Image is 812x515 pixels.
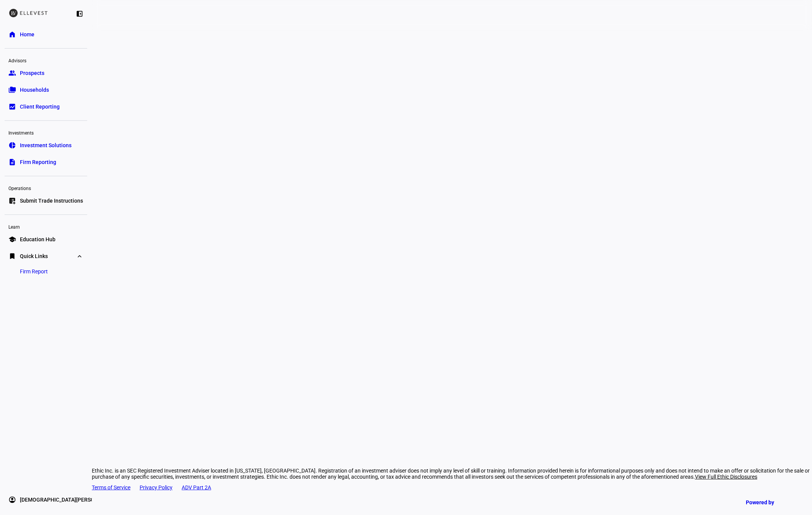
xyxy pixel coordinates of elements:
[76,252,83,260] eth-mat-symbol: expand_more
[14,264,54,279] a: Firm Report
[5,182,87,193] div: Operations
[8,141,16,149] eth-mat-symbol: pie_chart
[20,197,83,205] span: Submit Trade Instructions
[5,65,87,81] a: groupProspects
[8,197,16,205] eth-mat-symbol: list_alt_add
[5,82,87,97] a: folder_copyHouseholds
[20,103,60,110] span: Client Reporting
[8,86,16,94] eth-mat-symbol: folder_copy
[8,236,16,243] eth-mat-symbol: school
[8,103,16,110] eth-mat-symbol: bid_landscape
[20,141,72,149] span: Investment Solutions
[742,495,801,509] a: Powered by
[8,158,16,166] eth-mat-symbol: description
[20,268,48,275] span: Firm Report
[20,496,117,504] span: [DEMOGRAPHIC_DATA][PERSON_NAME]
[20,252,48,260] span: Quick Links
[76,10,83,18] eth-mat-symbol: left_panel_close
[140,484,172,491] a: Privacy Policy
[20,158,56,166] span: Firm Reporting
[695,474,757,480] span: View Full Ethic Disclosures
[5,55,87,65] div: Advisors
[20,31,34,38] span: Home
[8,252,16,260] eth-mat-symbol: bookmark
[8,31,16,38] eth-mat-symbol: home
[20,69,44,77] span: Prospects
[182,484,211,491] a: ADV Part 2A
[92,484,130,491] a: Terms of Service
[5,221,87,232] div: Learn
[8,496,16,504] eth-mat-symbol: account_circle
[5,127,87,138] div: Investments
[20,86,49,94] span: Households
[20,236,55,243] span: Education Hub
[5,154,87,170] a: descriptionFirm Reporting
[5,27,87,42] a: homeHome
[5,138,87,153] a: pie_chartInvestment Solutions
[92,468,812,480] div: Ethic Inc. is an SEC Registered Investment Adviser located in [US_STATE], [GEOGRAPHIC_DATA]. Regi...
[5,99,87,114] a: bid_landscapeClient Reporting
[8,69,16,77] eth-mat-symbol: group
